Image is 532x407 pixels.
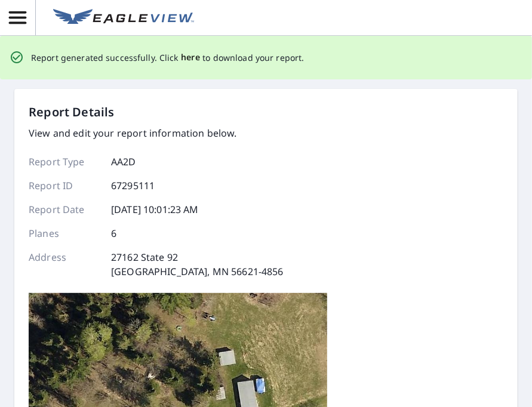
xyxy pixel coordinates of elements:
[29,155,100,169] p: Report Type
[29,126,284,140] p: View and edit your report information below.
[29,178,100,193] p: Report ID
[111,202,199,217] p: [DATE] 10:01:23 AM
[29,103,115,121] p: Report Details
[46,2,201,34] a: EV Logo
[111,250,284,279] p: 27162 State 92 [GEOGRAPHIC_DATA], MN 56621-4856
[111,155,136,169] p: AA2D
[181,50,201,65] button: here
[29,226,100,240] p: Planes
[31,50,305,65] p: Report generated successfully. Click to download your report.
[29,250,100,279] p: Address
[111,178,155,193] p: 67295111
[29,202,100,217] p: Report Date
[111,226,116,240] p: 6
[53,9,194,27] img: EV Logo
